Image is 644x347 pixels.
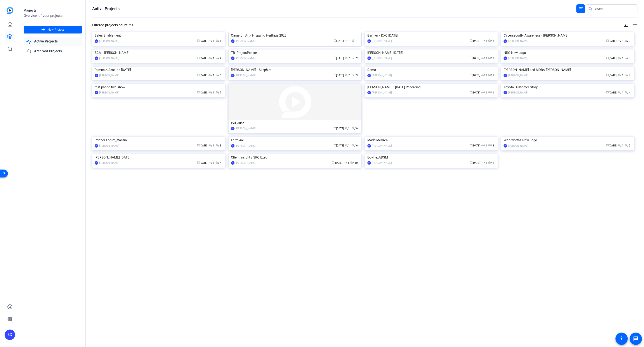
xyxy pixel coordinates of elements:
[488,56,491,59] span: radio
[470,91,480,94] span: [DATE]
[343,161,346,164] span: group
[625,74,630,77] span: / 7
[333,74,344,77] span: [DATE]
[618,144,620,146] span: group
[488,144,491,146] span: radio
[95,67,222,73] div: Ramnath Session [DATE]
[208,57,214,60] span: / 1
[332,161,335,164] span: calendar_today
[352,127,354,129] span: radio
[95,39,98,43] div: BD
[606,39,609,42] span: calendar_today
[352,127,358,130] span: / 0
[345,74,351,77] span: / 1
[481,91,487,94] span: / 1
[99,90,119,95] div: [PERSON_NAME]
[481,144,487,147] span: / 1
[231,32,359,39] div: Cameron Art - Hispanic Heritage 2025
[95,84,222,90] div: test phone two show
[208,91,211,93] span: group
[625,39,627,42] span: radio
[345,57,351,60] span: / 1
[625,56,627,59] span: radio
[231,49,359,56] div: TR_ProjectPepper
[24,8,82,13] div: Projects
[488,74,491,76] span: radio
[503,56,507,60] div: BD
[488,39,494,42] span: / 6
[99,161,119,165] div: [PERSON_NAME]
[333,127,336,129] span: calendar_today
[367,161,371,165] div: BD
[333,144,336,146] span: calendar_today
[345,127,351,130] span: / 1
[367,137,495,143] div: MaddiMcCrea
[350,161,358,164] span: / 10
[488,161,494,164] span: / 2
[345,39,351,42] span: / 1
[625,74,627,76] span: radio
[481,39,484,42] span: group
[345,144,351,147] span: / 1
[367,39,371,43] div: BD
[333,74,336,76] span: calendar_today
[208,74,211,76] span: group
[367,32,495,39] div: Gartner / DXC [DATE]
[333,144,344,147] span: [DATE]
[488,74,494,77] span: / 1
[618,57,623,60] span: / 1
[197,144,200,146] span: calendar_today
[99,73,119,78] div: [PERSON_NAME]
[606,144,609,146] span: calendar_today
[345,56,347,59] span: group
[367,74,371,77] div: BD
[350,161,353,164] span: radio
[625,57,630,60] span: / 3
[508,144,528,148] div: [PERSON_NAME]
[481,91,484,93] span: group
[470,91,472,93] span: calendar_today
[215,161,221,164] span: / 4
[481,144,484,146] span: group
[606,74,616,77] span: [DATE]
[231,74,234,77] div: BD
[488,57,494,60] span: / 3
[372,144,392,148] div: [PERSON_NAME]
[236,56,255,60] div: [PERSON_NAME]
[481,56,484,59] span: group
[503,67,631,73] div: [PERSON_NAME] and MDBA [PERSON_NAME]
[606,39,616,42] span: [DATE]
[625,91,630,94] span: / 4
[333,57,344,60] span: [DATE]
[95,56,98,60] div: BD
[470,39,480,42] span: [DATE]
[231,137,359,143] div: Ferrovial
[503,144,507,148] div: BD
[99,39,119,43] div: [PERSON_NAME]
[488,91,494,94] span: / 1
[333,39,344,42] span: [DATE]
[503,84,631,90] div: Toyota Customer Story
[197,39,207,42] span: [DATE]
[470,161,480,164] span: [DATE]
[606,74,609,76] span: calendar_today
[208,161,214,164] span: / 1
[231,56,234,60] div: BD
[488,39,491,42] span: radio
[481,74,484,76] span: group
[99,144,119,148] div: [PERSON_NAME]
[619,336,624,341] mat-icon: accessibility
[367,67,495,73] div: Demo
[215,74,218,76] span: radio
[231,127,234,130] div: BD
[372,39,392,43] div: [PERSON_NAME]
[606,144,616,147] span: [DATE]
[208,91,214,94] span: / 1
[632,23,637,28] mat-icon: list
[197,91,200,93] span: calendar_today
[618,56,620,59] span: group
[231,154,359,161] div: Client Insight / SKO Exec
[352,144,354,146] span: radio
[95,32,222,39] div: Sales Enablement
[618,91,620,93] span: group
